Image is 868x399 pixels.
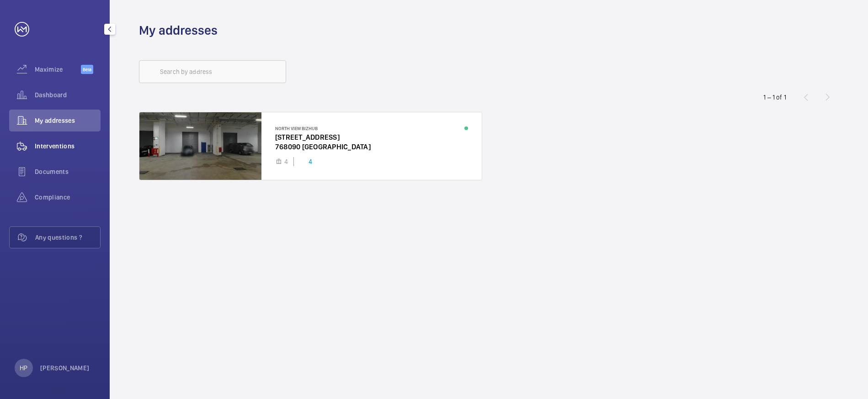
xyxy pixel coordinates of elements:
[139,60,286,83] input: Search by address
[35,167,101,176] span: Documents
[35,233,100,242] span: Any questions ?
[763,93,786,102] div: 1 – 1 of 1
[35,193,101,202] span: Compliance
[35,142,101,151] span: Interventions
[20,363,27,373] p: HP
[35,90,101,100] span: Dashboard
[35,116,101,125] span: My addresses
[81,65,93,74] span: Beta
[40,363,90,373] p: [PERSON_NAME]
[139,22,218,39] h1: My addresses
[35,65,81,74] span: Maximize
